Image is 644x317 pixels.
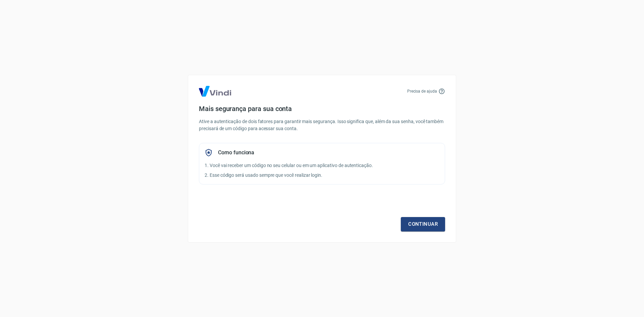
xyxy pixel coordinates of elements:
img: Logo Vind [199,86,231,97]
p: 1. Você vai receber um código no seu celular ou em um aplicativo de autenticação. [205,162,439,169]
p: Precisa de ajuda [407,88,437,94]
h4: Mais segurança para sua conta [199,105,445,113]
p: 2. Esse código será usado sempre que você realizar login. [205,172,439,179]
a: Continuar [401,217,445,231]
p: Ative a autenticação de dois fatores para garantir mais segurança. Isso significa que, além da su... [199,118,445,132]
h5: Como funciona [218,149,254,156]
